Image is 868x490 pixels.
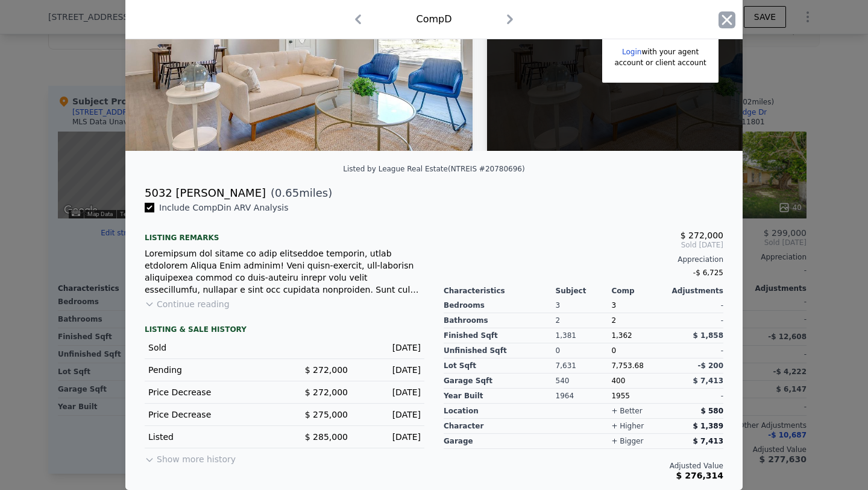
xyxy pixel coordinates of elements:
div: Price Decrease [148,409,275,421]
button: Continue reading [145,298,230,310]
span: 400 [611,377,625,385]
div: [DATE] [357,342,421,354]
div: - [667,313,723,328]
div: LISTING & SALE HISTORY [145,325,424,337]
span: $ 7,413 [693,377,723,385]
div: Comp D [416,12,451,27]
div: [DATE] [357,431,421,443]
div: 3 [556,298,612,313]
div: Adjustments [667,286,723,296]
span: $ 1,858 [693,331,723,340]
div: Loremipsum dol sitame co adip elitseddoe temporin, utlab etdolorem Aliqua Enim adminim! Veni quis... [145,247,424,296]
span: $ 272,000 [305,365,348,375]
div: [DATE] [357,364,421,376]
span: -$ 6,725 [693,269,723,277]
div: - [667,389,723,404]
div: 1955 [611,389,667,404]
span: $ 272,000 [305,387,348,397]
div: [DATE] [357,409,421,421]
div: account or client account [614,57,706,68]
a: Login [622,48,641,56]
span: 7,753.68 [611,361,643,370]
span: Sold [DATE] [444,240,723,250]
div: Sold [148,342,275,354]
div: Listed [148,431,275,443]
button: Show more history [145,448,236,465]
div: 1964 [556,389,612,404]
div: Bedrooms [444,298,556,313]
div: Appreciation [444,255,723,264]
div: Garage Sqft [444,374,556,389]
div: 2 [611,313,667,328]
span: Include Comp D in ARV Analysis [154,203,294,212]
div: Characteristics [444,286,556,296]
div: location [444,404,556,419]
span: $ 285,000 [305,432,348,442]
span: $ 580 [700,407,723,415]
span: $ 276,314 [676,471,723,480]
span: 1,362 [611,331,632,340]
span: 3 [611,301,616,310]
span: with your agent [641,48,699,56]
div: character [444,419,556,434]
div: 1,381 [556,328,612,343]
span: $ 7,413 [693,437,723,445]
div: 540 [556,374,612,389]
div: Listing remarks [145,223,424,243]
div: garage [444,434,556,449]
div: + better [611,406,642,416]
div: Pending [148,364,275,376]
div: 7,631 [556,358,612,374]
div: Subject [556,286,612,296]
div: 2 [556,313,612,328]
div: 5032 [PERSON_NAME] [145,185,266,202]
div: Year Built [444,389,556,404]
div: + bigger [611,436,643,446]
span: 0 [611,346,616,355]
div: - [667,343,723,358]
div: Adjusted Value [444,461,723,471]
div: Unfinished Sqft [444,343,556,358]
div: [DATE] [357,386,421,398]
div: 0 [556,343,612,358]
div: Listed by League Real Estate (NTREIS #20780696) [343,165,524,173]
div: + higher [611,421,644,431]
span: $ 1,389 [693,422,723,430]
div: Lot Sqft [444,358,556,374]
span: -$ 200 [697,361,723,370]
span: ( miles) [266,185,332,202]
div: Finished Sqft [444,328,556,343]
div: Bathrooms [444,313,556,328]
span: $ 275,000 [305,410,348,419]
div: Comp [611,286,667,296]
div: Price Decrease [148,386,275,398]
div: - [667,298,723,313]
span: 0.65 [275,186,299,199]
span: $ 272,000 [681,231,723,240]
